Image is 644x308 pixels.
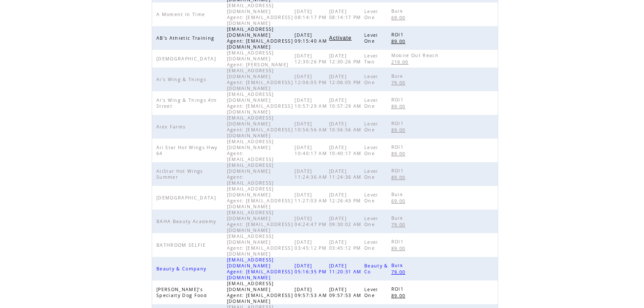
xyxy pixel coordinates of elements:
span: Level One [364,74,378,85]
span: [DATE] 10:40:17 AM [329,144,364,156]
span: Level One [364,144,378,156]
span: Level One [364,97,378,109]
a: 79.00 [391,79,410,86]
span: 89.00 [391,293,408,299]
a: 79.00 [391,221,410,228]
span: 79.00 [391,80,408,86]
span: ROI1 [391,239,406,245]
span: ROI1 [391,120,406,126]
span: 89.00 [391,127,408,133]
span: Activate [329,35,352,41]
span: BAHA Beauty Academy [156,218,218,224]
span: AB's Athletic Training [156,35,216,41]
span: 79.00 [391,222,408,228]
span: [DATE] 11:24:36 AM [329,168,364,180]
span: Level One [364,215,378,227]
span: [DATE] 11:27:03 AM [295,192,329,204]
span: [DATE] 12:30:26 PM [329,53,363,65]
span: ROI1 [391,144,406,150]
span: [EMAIL_ADDRESS][DOMAIN_NAME] Agent: [EMAIL_ADDRESS][DOMAIN_NAME] [227,91,293,115]
span: [DEMOGRAPHIC_DATA] [156,195,218,201]
span: [EMAIL_ADDRESS][DOMAIN_NAME] Agent: [PERSON_NAME] [227,50,291,68]
span: Beauty & Company [156,266,208,272]
span: Alex Farms [156,124,188,130]
span: [DATE] 09:30:02 AM [329,215,364,227]
span: 79.00 [391,269,408,275]
span: [DATE] 04:24:47 PM [295,215,329,227]
span: [DATE] 12:26:43 PM [329,192,363,204]
span: Level Two [364,53,378,65]
span: [DATE] 12:30:26 PM [295,53,329,65]
span: BATHROOM SELFIE [156,242,208,248]
span: All Star Hot Wings Hwy 64 [156,144,217,156]
a: 89.00 [391,292,410,299]
span: AllStar Hot Wings Summer [156,168,203,180]
span: 219.00 [391,59,411,65]
a: 79.00 [391,268,410,275]
a: Activate [329,35,352,41]
a: 89.00 [391,126,410,134]
span: Level One [364,32,378,44]
span: [DATE] 09:15:40 AM [295,32,329,44]
span: Bulk [391,191,405,197]
a: 219.00 [391,58,413,65]
a: 89.00 [391,245,410,252]
span: [DATE] 10:56:56 AM [329,121,364,133]
span: [DATE] 10:57:29 AM [329,97,364,109]
span: [EMAIL_ADDRESS][DOMAIN_NAME] Agent: [EMAIL_ADDRESS][DOMAIN_NAME] [227,233,293,257]
span: [EMAIL_ADDRESS][DOMAIN_NAME] Agent: [EMAIL_ADDRESS][DOMAIN_NAME] [227,257,293,281]
span: Bulk [391,73,405,79]
span: ROI1 [391,97,406,103]
span: Mobile Out Reach [391,52,441,58]
span: [DATE] 08:14:17 PM [295,8,329,20]
span: Al's Wing & Things [156,76,208,82]
span: [DATE] 10:57:29 AM [295,97,329,109]
span: [EMAIL_ADDRESS][DOMAIN_NAME] Agent: [EMAIL_ADDRESS][DOMAIN_NAME] [227,115,293,139]
span: 89.00 [391,104,408,109]
span: Al's Wing & Things 4th Street [156,97,217,109]
a: 69.00 [391,197,410,204]
span: [DATE] 09:57:53 AM [295,286,329,298]
span: [DATE] 08:14:17 PM [329,8,363,20]
span: [DEMOGRAPHIC_DATA] [156,56,218,62]
span: [EMAIL_ADDRESS][DOMAIN_NAME] Agent: [EMAIL_ADDRESS][DOMAIN_NAME] [227,3,293,26]
span: ROI1 [391,168,406,174]
span: Bulk [391,215,405,221]
span: [EMAIL_ADDRESS][DOMAIN_NAME] Agent: [EMAIL_ADDRESS] [227,139,276,162]
span: Level One [364,286,378,298]
a: 89.00 [391,103,410,110]
span: [EMAIL_ADDRESS][DOMAIN_NAME] Agent: [EMAIL_ADDRESS][DOMAIN_NAME] [227,210,293,233]
span: [DATE] 05:16:35 PM [295,263,329,275]
span: [EMAIL_ADDRESS][DOMAIN_NAME] Agent: [EMAIL_ADDRESS][DOMAIN_NAME] [227,26,293,50]
span: A Moment In Time [156,11,207,17]
a: 69.00 [391,14,410,21]
a: 89.00 [391,38,410,45]
span: [DATE] 11:20:31 AM [329,263,364,275]
span: Level One [364,8,378,20]
span: Beauty & Co [364,263,388,275]
span: 89.00 [391,174,408,180]
span: [DATE] 03:45:12 PM [295,239,329,251]
span: 89.00 [391,245,408,251]
span: ROI1 [391,32,406,38]
span: [DATE] 12:06:05 PM [329,74,363,85]
span: [EMAIL_ADDRESS][DOMAIN_NAME] Agent: [EMAIL_ADDRESS][DOMAIN_NAME] [227,186,293,210]
a: 89.00 [391,174,410,181]
span: ROI1 [391,286,406,292]
span: [DATE] 10:40:17 AM [295,144,329,156]
span: [PERSON_NAME]'s Specialty Dog Food [156,286,209,298]
span: [DATE] 03:45:12 PM [329,239,363,251]
span: [EMAIL_ADDRESS][DOMAIN_NAME] Agent: [EMAIL_ADDRESS][DOMAIN_NAME] [227,281,293,304]
span: Level One [364,168,378,180]
span: [EMAIL_ADDRESS][DOMAIN_NAME] Agent: [EMAIL_ADDRESS][DOMAIN_NAME] [227,68,293,91]
span: 89.00 [391,38,408,44]
span: Level One [364,239,378,251]
span: Level One [364,192,378,204]
span: [DATE] 10:56:56 AM [295,121,329,133]
span: Bulk [391,8,405,14]
span: [DATE] 12:06:05 PM [295,74,329,85]
span: 69.00 [391,198,408,204]
span: [EMAIL_ADDRESS][DOMAIN_NAME] Agent: [EMAIL_ADDRESS] [227,162,276,186]
span: [DATE] 09:57:53 AM [329,286,364,298]
span: 69.00 [391,15,408,21]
